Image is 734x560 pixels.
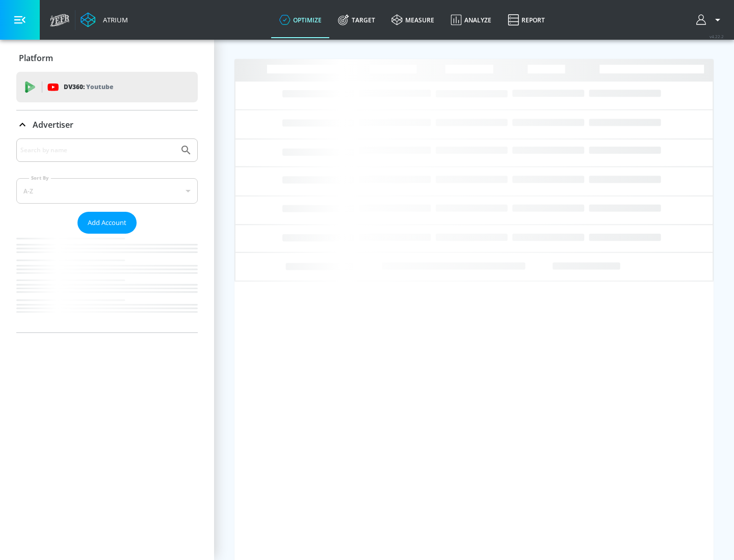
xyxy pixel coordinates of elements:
p: Advertiser [33,119,73,130]
span: v 4.22.2 [710,34,724,39]
p: Youtube [86,81,113,92]
label: Sort By [29,175,51,181]
a: Target [330,2,383,38]
div: DV360: Youtube [16,72,198,102]
button: Add Account [77,212,137,234]
div: A-Z [16,178,198,204]
input: Search by name [20,144,175,157]
a: optimize [271,2,330,38]
a: Analyze [442,2,500,38]
div: Advertiser [16,110,198,139]
div: Atrium [99,15,128,24]
nav: list of Advertiser [16,234,198,332]
div: Advertiser [16,138,198,332]
a: Report [500,2,553,38]
a: measure [383,2,442,38]
p: Platform [19,52,53,64]
a: Atrium [81,12,128,27]
p: DV360: [64,81,113,93]
div: Platform [16,44,198,72]
span: Add Account [88,217,126,229]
